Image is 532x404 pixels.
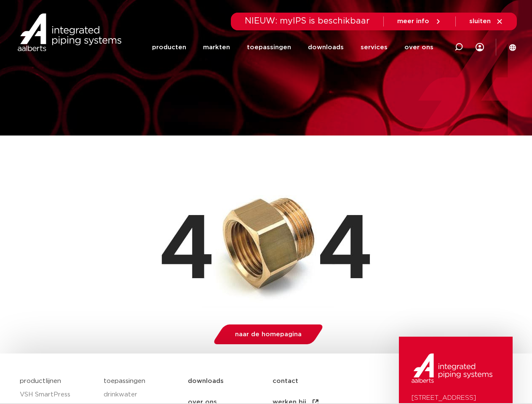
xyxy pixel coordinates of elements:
div: my IPS [476,38,484,56]
a: downloads [188,371,273,392]
a: naar de homepagina [211,324,325,344]
a: VSH SmartPress [20,388,96,401]
a: sluiten [469,18,503,25]
a: toepassingen [104,378,145,384]
a: services [361,31,388,64]
a: productlijnen [20,378,61,384]
span: naar de homepagina [235,331,302,338]
span: sluiten [469,18,491,24]
a: meer info [397,18,442,25]
nav: Menu [152,31,433,64]
a: producten [152,31,186,64]
a: contact [273,371,357,392]
a: downloads [308,31,344,64]
a: markten [203,31,230,64]
a: drinkwater [104,388,179,401]
a: toepassingen [247,31,291,64]
span: meer info [397,18,429,24]
h1: Pagina niet gevonden [20,140,513,167]
span: NIEUW: myIPS is beschikbaar [245,17,370,25]
a: over ons [404,31,433,64]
